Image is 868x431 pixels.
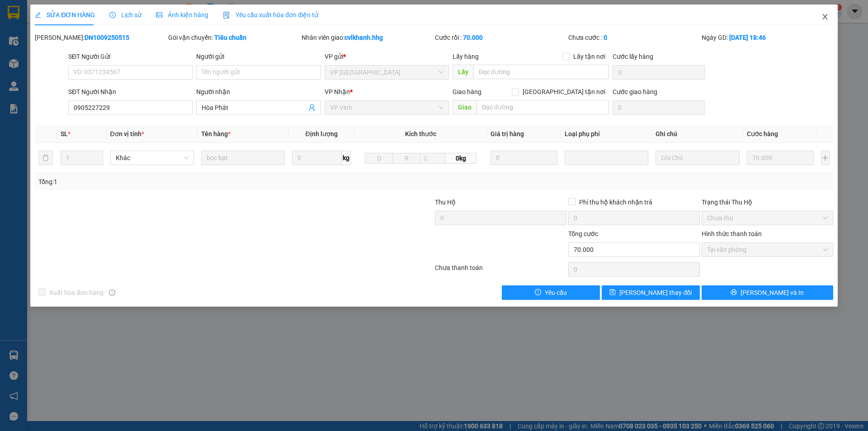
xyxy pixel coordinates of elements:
div: Cước rồi : [435,33,566,43]
div: Chưa thanh toán [434,263,567,279]
button: delete [38,151,53,165]
span: Đơn vị tính [110,130,144,137]
img: icon [223,12,230,19]
input: VD: Bàn, Ghế [201,151,285,165]
span: [GEOGRAPHIC_DATA] tận nơi [519,87,609,97]
input: D [365,153,393,164]
div: [PERSON_NAME]: [35,33,166,43]
input: C [420,153,445,164]
div: SĐT Người Nhận [68,87,193,97]
div: Nhân viên giao: [302,33,433,43]
span: Kích thước [405,130,436,137]
span: SỬA ĐƠN HÀNG [35,11,95,19]
label: Hình thức thanh toán [702,230,762,237]
span: printer [731,289,737,296]
div: Gói vận chuyển: [168,33,300,43]
b: DN1009250515 [85,34,129,41]
th: Loại phụ phí [561,125,652,143]
button: save[PERSON_NAME] thay đổi [602,285,700,300]
span: Yêu cầu [545,288,567,298]
input: Ghi Chú [656,151,739,165]
input: 0 [491,151,558,165]
span: user-add [308,104,316,111]
span: Yêu cầu xuất hóa đơn điện tử [223,11,318,19]
b: [DATE] 18:46 [729,34,766,41]
span: save [609,289,616,296]
span: VP Nhận [325,88,350,95]
span: VP Vinh [330,101,443,114]
span: [PERSON_NAME] và In [741,288,804,298]
span: Khác [116,151,189,165]
b: 70.000 [463,34,483,41]
span: VP Đà Nẵng [330,66,443,79]
span: kg [342,151,351,165]
input: Cước giao hàng [613,100,705,115]
span: Thu Hộ [435,199,456,206]
div: Chưa cước : [568,33,700,43]
span: Tại văn phòng [707,243,828,256]
span: Tổng cước [568,230,598,237]
span: [PERSON_NAME] thay đổi [619,288,692,298]
span: Chưa thu [707,211,828,225]
span: Định lượng [305,130,337,137]
div: Trạng thái Thu Hộ [702,197,833,207]
span: SL [61,130,68,137]
div: Người gửi [196,52,321,62]
div: Tổng: 1 [38,177,335,187]
button: Close [812,5,838,30]
span: Cước hàng [747,130,778,137]
b: Tiêu chuẩn [214,34,246,41]
button: exclamation-circleYêu cầu [502,285,600,300]
div: SĐT Người Gửi [68,52,193,62]
span: Lấy hàng [453,53,479,60]
span: Xuất hóa đơn hàng [46,288,107,298]
span: Giá trị hàng [491,130,524,137]
span: Tên hàng [201,130,231,137]
span: Lấy tận nơi [570,52,609,62]
span: Ảnh kiện hàng [156,11,208,19]
span: close [821,13,829,20]
span: Lịch sử [109,11,142,19]
label: Cước lấy hàng [613,53,653,60]
span: edit [35,12,41,18]
span: Phí thu hộ khách nhận trả [576,197,656,207]
button: plus [821,151,830,165]
span: info-circle [109,289,115,296]
input: Dọc đường [473,65,609,79]
input: 0 [747,151,814,165]
span: Giao [453,100,476,114]
div: Người nhận [196,87,321,97]
input: Cước lấy hàng [613,65,705,80]
div: VP gửi [325,52,449,62]
div: Ngày GD: [702,33,833,43]
button: printer[PERSON_NAME] và In [702,285,833,300]
span: clock-circle [109,12,116,18]
span: picture [156,12,162,18]
span: Giao hàng [453,88,481,95]
span: Lấy [453,65,473,79]
input: R [392,153,420,164]
b: 0 [604,34,607,41]
b: cvlkhanh.hhg [344,34,383,41]
span: 0kg [445,153,476,164]
label: Cước giao hàng [613,88,657,95]
th: Ghi chú [652,125,743,143]
input: Dọc đường [476,100,609,114]
span: exclamation-circle [535,289,541,296]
